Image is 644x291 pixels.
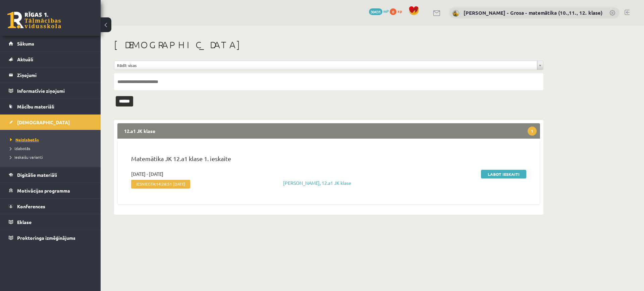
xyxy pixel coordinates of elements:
span: Proktoringa izmēģinājums [17,235,75,241]
legend: Ziņojumi [17,67,92,83]
span: [DEMOGRAPHIC_DATA] [17,119,70,125]
span: Rādīt visas [117,61,534,70]
span: Sākums [17,41,34,47]
span: xp [397,8,402,14]
img: Laima Tukāne - Grosa - matemātika (10.,11., 12. klase) [452,10,459,17]
a: Sākums [9,36,92,51]
a: Proktoringa izmēģinājums [9,230,92,245]
a: Izlabotās [10,145,94,151]
span: Motivācijas programma [17,188,70,194]
a: [PERSON_NAME] - Grosa - matemātika (10.,11., 12. klase) [464,9,602,16]
p: Matemātika JK 12.a1 klase 1. ieskaite [131,154,526,166]
span: Konferences [17,203,45,209]
a: Labot ieskaiti [481,170,526,178]
span: Neizlabotās [10,137,39,142]
span: mP [383,8,389,14]
a: Mācību materiāli [9,99,92,114]
a: 30431 mP [369,8,389,14]
a: Neizlabotās [10,137,94,143]
a: Eklase [9,214,92,230]
h1: [DEMOGRAPHIC_DATA] [114,39,543,51]
a: [DEMOGRAPHIC_DATA] [9,115,92,130]
span: [DATE] - [DATE] [131,170,163,177]
span: Ieskaišu varianti [10,154,43,160]
span: Izlabotās [10,146,30,151]
span: 0 [390,8,396,15]
a: Rādīt visas [114,61,543,70]
span: 1 [528,127,537,136]
a: Konferences [9,199,92,214]
a: Informatīvie ziņojumi [9,83,92,98]
a: Motivācijas programma [9,183,92,198]
span: Eklase [17,219,32,225]
a: Digitālie materiāli [9,167,92,183]
span: 30431 [369,8,382,15]
span: Mācību materiāli [17,103,54,110]
a: Ziņojumi [9,67,92,83]
span: Digitālie materiāli [17,172,57,178]
a: Aktuāli [9,52,92,67]
a: [PERSON_NAME], 12.a1 JK klase [283,180,351,186]
a: 0 xp [390,8,405,14]
a: Ieskaišu varianti [10,154,94,160]
legend: Informatīvie ziņojumi [17,83,92,98]
span: 14:26:51 [DATE] [156,181,185,186]
legend: 12.a1 JK klase [117,123,540,139]
a: Rīgas 1. Tālmācības vidusskola [7,12,61,28]
span: Aktuāli [17,56,33,62]
span: Iesniegta: [131,180,190,189]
